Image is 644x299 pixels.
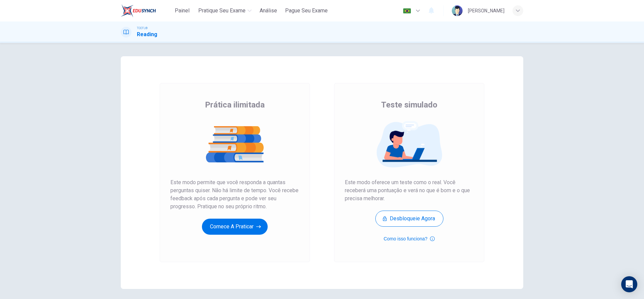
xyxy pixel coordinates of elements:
[452,5,463,16] img: Profile picture
[137,30,157,39] h1: Reading
[285,7,328,15] span: Pague Seu Exame
[345,178,474,203] span: Este modo oferece um teste como o real. Você receberá uma pontuação e verá no que é bom e o que p...
[260,7,277,15] span: Análise
[384,235,435,243] button: Como isso funciona?
[196,5,254,17] button: Pratique seu exame
[198,7,246,15] span: Pratique seu exame
[282,5,330,17] button: Pague Seu Exame
[205,99,265,110] span: Prática ilimitada
[121,4,171,17] a: EduSynch logo
[468,7,504,15] div: [PERSON_NAME]
[403,8,411,13] img: pt
[381,99,437,110] span: Teste simulado
[175,7,190,15] span: Painel
[137,26,148,30] span: TOEFL®
[202,219,268,235] button: Comece a praticar
[171,5,193,17] button: Painel
[375,211,443,227] button: Desbloqueie agora
[121,4,156,17] img: EduSynch logo
[170,178,299,211] span: Este modo permite que você responda a quantas perguntas quiser. Não há limite de tempo. Você rece...
[257,5,280,17] button: Análise
[621,276,637,292] div: Open Intercom Messenger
